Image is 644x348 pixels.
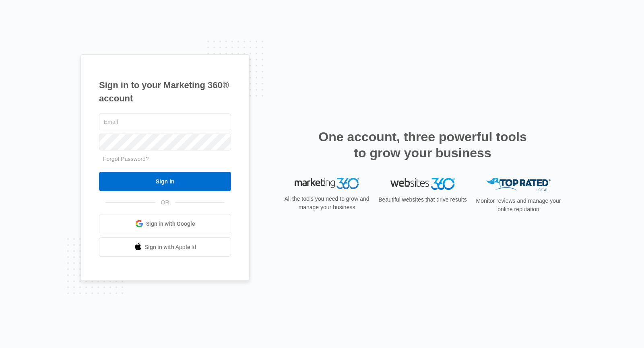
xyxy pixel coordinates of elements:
img: Websites 360 [390,178,455,189]
p: Monitor reviews and manage your online reputation [473,197,563,214]
a: Sign in with Apple Id [99,237,231,257]
span: Sign in with Google [146,220,195,228]
p: Beautiful websites that drive results [378,196,468,204]
a: Forgot Password? [103,156,149,162]
p: All the tools you need to grow and manage your business [282,195,372,212]
h2: One account, three powerful tools to grow your business [316,129,529,161]
span: OR [155,198,175,207]
img: Top Rated Local [486,178,551,191]
input: Email [99,113,231,130]
span: Sign in with Apple Id [145,243,196,251]
img: Marketing 360 [295,178,359,189]
input: Sign In [99,172,231,191]
h1: Sign in to your Marketing 360® account [99,78,231,105]
a: Sign in with Google [99,214,231,233]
